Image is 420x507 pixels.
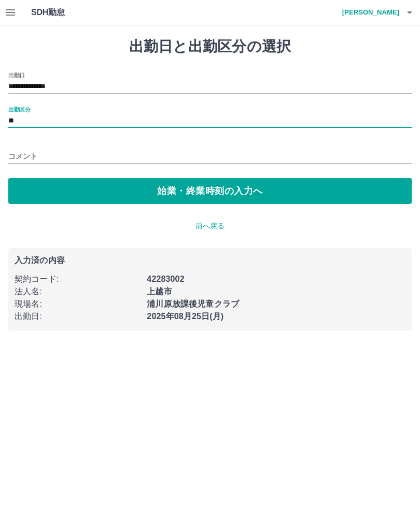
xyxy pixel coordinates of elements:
[147,312,223,321] b: 2025年08月25日(月)
[15,298,141,310] p: 現場名 :
[8,178,412,204] button: 始業・終業時刻の入力へ
[15,285,141,298] p: 法人名 :
[15,256,405,265] p: 入力済の内容
[8,71,25,79] label: 出勤日
[8,221,412,231] p: 前へ戻る
[147,299,239,308] b: 浦川原放課後児童クラブ
[8,105,30,113] label: 出勤区分
[15,273,141,285] p: 契約コード :
[147,275,184,283] b: 42283002
[15,310,141,323] p: 出勤日 :
[8,38,412,56] h1: 出勤日と出勤区分の選択
[147,287,172,296] b: 上越市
